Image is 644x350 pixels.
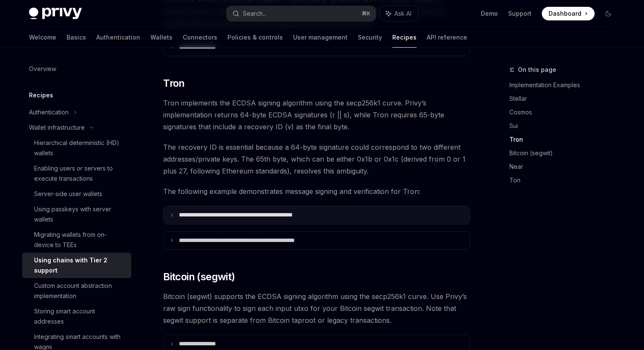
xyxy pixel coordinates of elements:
[509,92,622,105] a: Stellar
[22,202,131,227] a: Using passkeys with server wallets
[509,105,622,119] a: Cosmos
[163,141,470,177] span: The recovery ID is essential because a 64-byte signature could correspond to two different addres...
[509,78,622,92] a: Implementation Examples
[163,290,470,326] span: Bitcoin (segwit) supports the ECDSA signing algorithm using the secp256k1 curve. Use Privy’s raw ...
[22,253,131,278] a: Using chains with Tier 2 support
[549,9,581,18] span: Dashboard
[601,7,615,20] button: Toggle dark mode
[163,97,470,133] span: Tron implements the ECDSA signing algorithm using the secp256k1 curve. Privy’s implementation ret...
[509,160,622,174] a: Near
[29,8,82,20] img: dark logo
[227,6,376,21] button: Search...⌘K
[394,9,411,18] span: Ask AI
[163,77,185,90] span: Tron
[358,27,382,48] a: Security
[29,122,85,133] div: Wallet infrastructure
[29,90,53,100] h5: Recipes
[34,230,126,250] div: Migrating wallets from on-device to TEEs
[22,227,131,253] a: Migrating wallets from on-device to TEEs
[22,186,131,202] a: Server-side user wallets
[29,27,56,48] a: Welcome
[293,27,348,48] a: User management
[542,7,595,20] a: Dashboard
[163,270,235,284] span: Bitcoin (segwit)
[96,27,140,48] a: Authentication
[183,27,217,48] a: Connectors
[29,107,69,117] div: Authentication
[34,163,126,184] div: Enabling users or servers to execute transactions
[481,9,498,18] a: Demo
[509,146,622,160] a: Bitcoin (segwit)
[22,304,131,329] a: Storing smart account addresses
[34,281,126,301] div: Custom account abstraction implementation
[509,133,622,146] a: Tron
[427,27,467,48] a: API reference
[34,189,102,199] div: Server-side user wallets
[22,278,131,304] a: Custom account abstraction implementation
[518,65,556,75] span: On this page
[243,9,267,19] div: Search...
[34,306,126,327] div: Storing smart account addresses
[362,10,371,17] span: ⌘ K
[34,138,126,158] div: Hierarchical deterministic (HD) wallets
[22,161,131,186] a: Enabling users or servers to execute transactions
[380,6,417,21] button: Ask AI
[22,135,131,161] a: Hierarchical deterministic (HD) wallets
[22,61,131,77] a: Overview
[227,27,283,48] a: Policies & controls
[34,204,126,225] div: Using passkeys with server wallets
[509,174,622,187] a: Ton
[509,119,622,133] a: Sui
[29,64,56,74] div: Overview
[392,27,417,48] a: Recipes
[508,9,532,18] a: Support
[163,185,470,197] span: The following example demonstrates message signing and verification for Tron:
[34,255,126,276] div: Using chains with Tier 2 support
[150,27,172,48] a: Wallets
[66,27,86,48] a: Basics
